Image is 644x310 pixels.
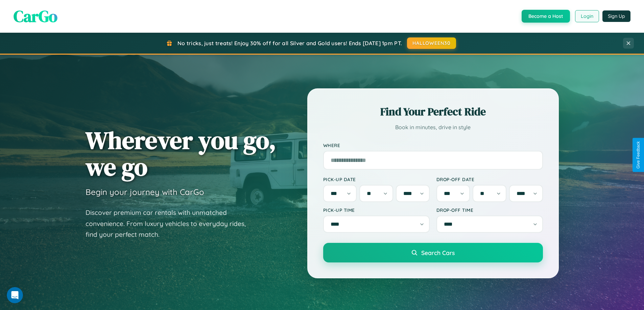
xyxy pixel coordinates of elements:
[323,243,543,262] button: Search Cars
[522,10,570,23] button: Become a Host
[575,10,599,22] button: Login
[436,176,543,182] label: Drop-off Date
[86,187,204,197] h3: Begin your journey with CarGo
[323,142,543,148] label: Where
[436,207,543,213] label: Drop-off Time
[323,207,430,213] label: Pick-up Time
[636,141,641,169] div: Give Feedback
[323,176,430,182] label: Pick-up Date
[177,40,402,47] span: No tricks, just treats! Enjoy 30% off for all Silver and Gold users! Ends [DATE] 1pm PT.
[7,287,23,303] iframe: Intercom live chat
[323,104,543,119] h2: Find Your Perfect Ride
[86,207,255,240] p: Discover premium car rentals with unmatched convenience. From luxury vehicles to everyday rides, ...
[323,122,543,132] p: Book in minutes, drive in style
[421,249,455,256] span: Search Cars
[86,127,276,180] h1: Wherever you go, we go
[407,37,456,49] button: HALLOWEEN30
[602,10,630,22] button: Sign Up
[14,5,57,27] span: CarGo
